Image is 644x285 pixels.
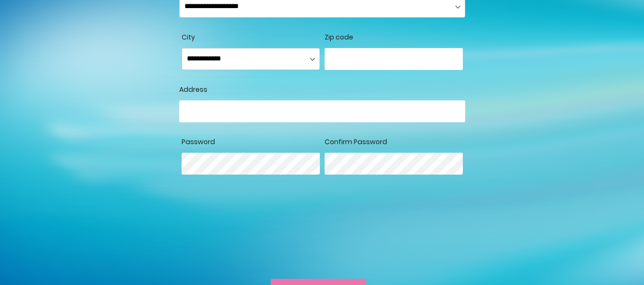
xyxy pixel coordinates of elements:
iframe: reCAPTCHA [179,218,324,255]
span: Confirm Password [325,137,387,147]
span: Address [179,85,207,94]
span: City [182,32,195,42]
span: Password [182,137,215,147]
span: Zip code [325,32,353,42]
